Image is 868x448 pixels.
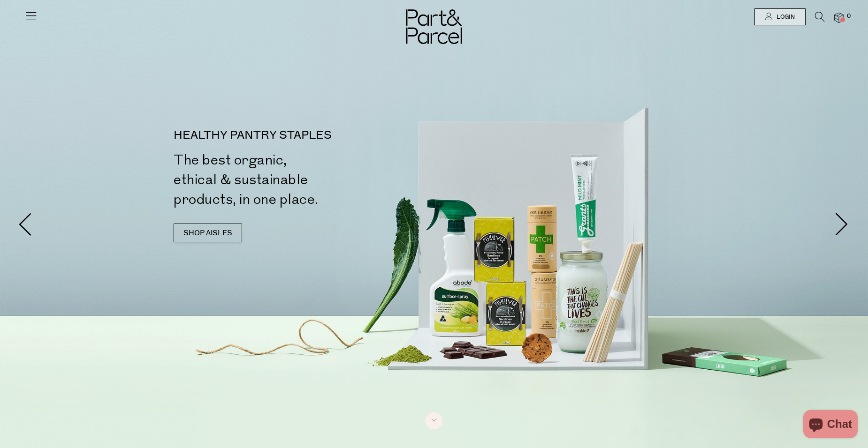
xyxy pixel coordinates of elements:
a: Login [754,8,806,25]
a: 0 [834,13,844,22]
inbox-online-store-chat: Shopify online store chat [800,410,860,441]
img: Part&Parcel [406,9,462,44]
span: 0 [845,12,853,21]
a: SHOP AISLES [174,224,242,242]
span: Login [774,13,795,21]
h2: The best organic, ethical & sustainable products, in one place. [174,150,438,209]
p: HEALTHY PANTRY STAPLES [174,130,438,141]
